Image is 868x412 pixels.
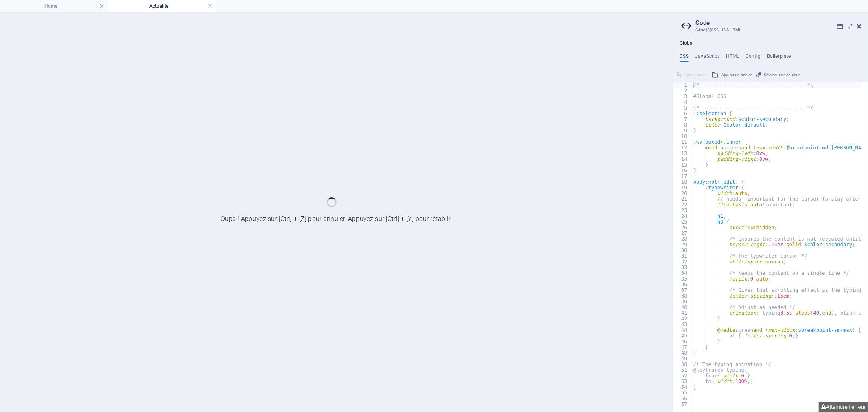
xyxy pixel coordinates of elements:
div: 3 [673,94,693,99]
div: 42 [673,316,693,322]
div: 49 [673,356,693,362]
div: 12 [673,145,693,151]
div: 38 [673,293,693,299]
div: 35 [673,276,693,282]
div: 23 [673,208,693,213]
div: 40 [673,305,693,310]
div: 48 [673,350,693,356]
div: 18 [673,179,693,185]
div: 30 [673,248,693,253]
div: 8 [673,122,693,128]
div: 5 [673,105,693,111]
h4: Global [680,40,694,47]
div: 53 [673,379,693,384]
div: 26 [673,225,693,230]
div: 34 [673,270,693,276]
div: 4 [673,99,693,105]
div: 1 [673,82,693,88]
div: 57 [673,401,693,407]
div: 2 [673,88,693,94]
h4: Config [746,53,761,62]
button: Sélecteur de couleur [754,70,801,80]
div: 13 [673,151,693,156]
div: 16 [673,168,693,173]
div: 14 [673,156,693,162]
span: Ajouter un fichier [721,70,752,80]
div: 46 [673,339,693,344]
div: 45 [673,333,693,339]
h4: CSS [680,53,689,62]
div: 50 [673,362,693,367]
div: 41 [673,310,693,316]
div: 54 [673,384,693,390]
div: 21 [673,196,693,202]
h3: Gérer (S)CSS, JS & HTML [695,26,845,34]
div: 15 [673,162,693,168]
div: 37 [673,287,693,293]
div: 56 [673,396,693,401]
div: 11 [673,139,693,145]
div: 28 [673,236,693,242]
div: 24 [673,213,693,219]
div: 32 [673,259,693,265]
h2: Code [695,19,861,26]
div: 17 [673,173,693,179]
div: 6 [673,111,693,116]
div: 22 [673,202,693,208]
h4: Boilerplate [767,53,791,62]
div: 19 [673,185,693,191]
div: 36 [673,282,693,287]
div: 52 [673,373,693,379]
div: 43 [673,322,693,327]
button: Ajouter un fichier [710,70,753,80]
button: Atteindre l'erreur [819,402,868,412]
div: 27 [673,230,693,236]
div: 29 [673,242,693,248]
div: 20 [673,191,693,196]
div: 55 [673,390,693,396]
div: 31 [673,253,693,259]
span: Sélecteur de couleur [764,70,800,80]
div: 10 [673,134,693,139]
h4: HTML [726,53,739,62]
div: 7 [673,116,693,122]
div: 44 [673,327,693,333]
div: 9 [673,128,693,134]
div: 51 [673,367,693,373]
div: 39 [673,299,693,305]
div: 25 [673,219,693,225]
div: 47 [673,344,693,350]
h4: JavaScript [695,53,719,62]
div: 33 [673,265,693,270]
h4: Actualité [108,2,216,11]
